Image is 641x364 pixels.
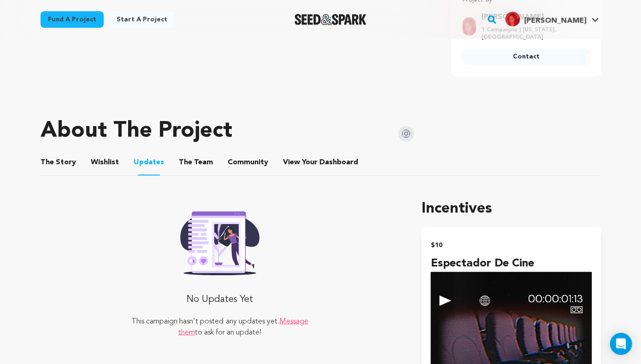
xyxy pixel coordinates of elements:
span: Dashboard [319,157,358,168]
span: Team [179,157,213,168]
span: The [179,157,192,168]
img: Seed&Spark Instagram Icon [398,126,414,141]
h1: Incentives [421,198,600,220]
img: cb39b16e30f3465f.jpg [505,12,520,26]
a: Contact [462,48,590,65]
span: Updates [134,157,164,168]
img: Seed&Spark Logo Dark Mode [294,14,367,25]
a: Message them [178,318,308,336]
span: Wishlist [91,157,119,168]
span: Your [283,157,360,168]
span: The [41,157,54,168]
a: Seed&Spark Homepage [294,14,367,25]
h1: About The Project [41,120,232,142]
p: No Updates Yet [130,290,309,308]
p: This campaign hasn't posted any updates yet. to ask for an update! [130,316,309,338]
a: Fund a project [41,11,104,28]
h4: Espectador de Cine [430,255,591,272]
img: Seed&Spark Rafiki Image [173,205,267,275]
h2: $10 [430,238,591,251]
div: Diane Z.'s Profile [505,12,586,26]
a: Diane Z.'s Profile [503,10,600,26]
span: Community [228,157,268,168]
span: Story [41,157,76,168]
a: ViewYourDashboard [283,157,360,168]
span: Diane Z.'s Profile [503,10,600,29]
span: [PERSON_NAME] [523,17,586,24]
div: Open Intercom Messenger [610,333,632,355]
a: Start a project [109,11,175,28]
